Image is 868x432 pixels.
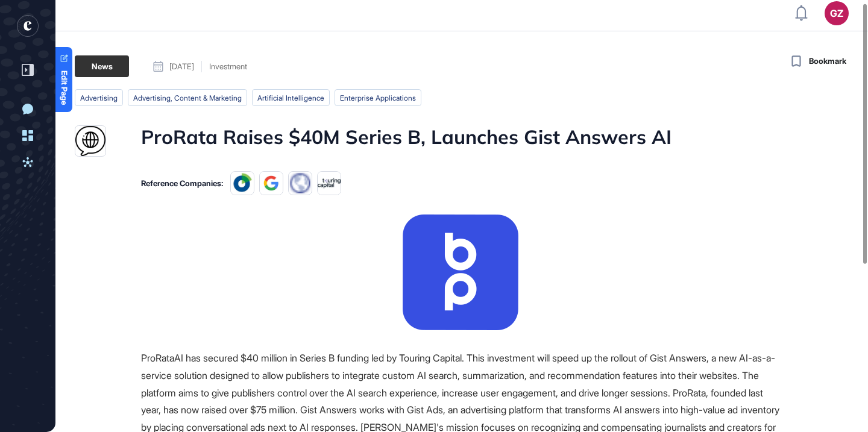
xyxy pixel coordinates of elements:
[788,53,846,70] button: Bookmark
[75,89,123,106] li: advertising
[75,55,129,77] div: News
[55,47,72,112] a: Edit Page
[825,1,849,25] button: GZ
[75,126,105,156] img: www.startuphub.ai
[141,125,671,157] h1: ProRata Raises $40M Series B, Launches Gist Answers AI
[209,63,247,70] div: Investment
[259,171,283,195] img: 65b5c01e33acb341d2f9a9b8.tmpg79gz4dw
[128,89,247,106] li: advertising, content & marketing
[288,171,312,195] img: favicons
[230,171,254,195] img: 66d0c4d2ad6518514427d189.tmphtdvuls2
[141,180,223,187] div: Reference Companies:
[17,15,39,37] div: entrapeer-logo
[809,55,846,67] span: Bookmark
[403,214,518,330] img: ProRata Raises $40M Series B, Launches Gist Answers AI
[317,171,341,195] img: CCJOWLHXYeXDFARAXObPIVADGaWIdFWQ.tmpojto2u89
[169,63,194,70] span: [DATE]
[60,70,68,105] span: Edit Page
[335,89,421,106] li: enterprise applications
[252,89,330,106] li: artificial intelligence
